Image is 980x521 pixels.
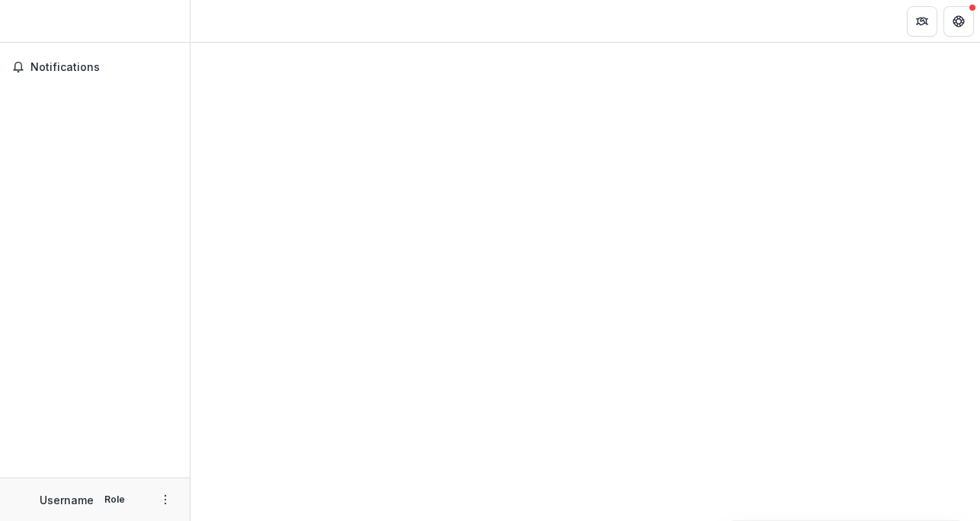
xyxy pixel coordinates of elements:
[30,61,178,74] span: Notifications
[907,6,937,37] button: Partners
[40,492,94,508] p: Username
[6,55,184,79] button: Notifications
[943,6,974,37] button: Get Help
[100,493,130,507] p: Role
[156,490,175,509] button: More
